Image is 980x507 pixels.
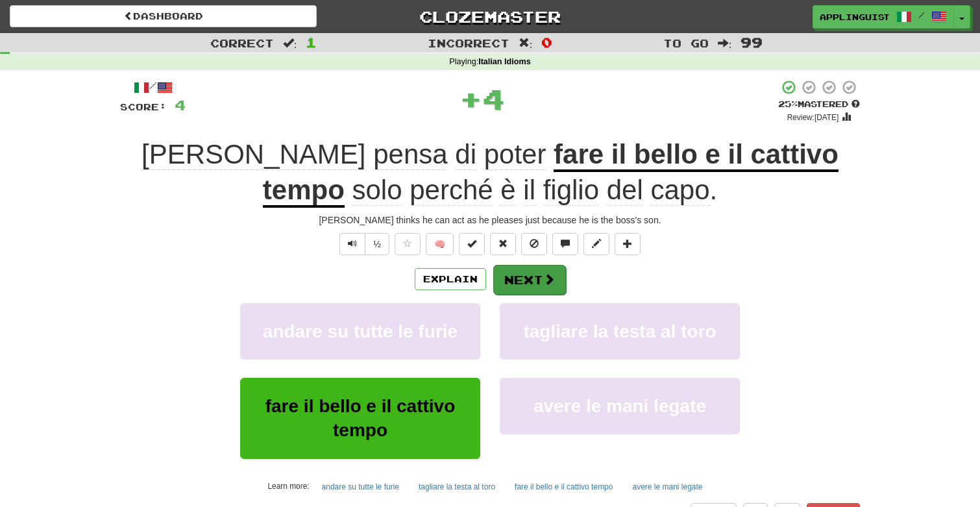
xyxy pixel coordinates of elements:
span: poter [484,139,546,170]
span: del [607,175,643,206]
small: Learn more: [267,482,309,491]
a: Clozemaster [336,5,643,28]
button: ½ [365,233,389,255]
span: : [519,38,533,49]
small: Review: [DATE] [787,113,839,122]
span: : [718,38,732,49]
span: fare il bello e il cattivo tempo [265,396,456,440]
span: / [918,10,925,19]
button: Play sentence audio (ctl+space) [339,233,365,255]
span: Incorrect [428,36,509,49]
span: solo [352,175,402,206]
span: 1 [306,34,317,50]
span: 4 [175,97,186,113]
div: [PERSON_NAME] thinks he can act as he pleases just because he is the boss's son. [120,214,860,227]
button: 🧠 [426,233,454,255]
button: Explain [415,268,486,290]
button: Ignore sentence (alt+i) [521,233,547,255]
span: 0 [541,34,552,50]
button: Edit sentence (alt+d) [583,233,609,255]
div: / [120,79,186,95]
span: 25 % [778,99,798,109]
u: fare il bello e il cattivo tempo [263,139,839,208]
span: + [459,79,482,118]
span: andare su tutte le furie [263,321,458,341]
span: il [523,175,535,206]
span: tagliare la testa al toro [523,321,716,341]
button: tagliare la testa al toro [411,477,502,497]
span: Correct [210,36,274,49]
a: Applinguist / [813,5,954,29]
span: pensa [373,139,447,170]
span: : [283,38,297,49]
button: fare il bello e il cattivo tempo [508,477,620,497]
div: Text-to-speech controls [337,233,389,255]
a: Dashboard [10,5,317,27]
strong: Italian Idioms [478,57,530,66]
span: To go [663,36,709,49]
span: 4 [482,82,505,115]
button: Favorite sentence (alt+f) [395,233,421,255]
span: di [455,139,476,170]
span: capo [650,175,709,206]
button: Next [493,265,566,295]
span: perché [410,175,493,206]
span: 99 [741,34,763,50]
button: andare su tutte le furie [315,477,406,497]
button: Set this sentence to 100% Mastered (alt+m) [459,233,485,255]
button: andare su tutte le furie [240,303,480,360]
span: figlio [543,175,599,206]
button: Add to collection (alt+a) [615,233,641,255]
button: avere le mani legate [500,378,740,434]
button: Reset to 0% Mastered (alt+r) [490,233,516,255]
span: avere le mani legate [533,396,706,416]
span: . [345,175,717,206]
button: Discuss sentence (alt+u) [552,233,578,255]
span: è [500,175,515,206]
span: [PERSON_NAME] [141,139,365,170]
span: Score: [120,101,167,112]
button: fare il bello e il cattivo tempo [240,378,480,459]
button: avere le mani legate [625,477,709,497]
span: Applinguist [820,11,890,23]
div: Mastered [778,99,860,110]
button: tagliare la testa al toro [500,303,740,360]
